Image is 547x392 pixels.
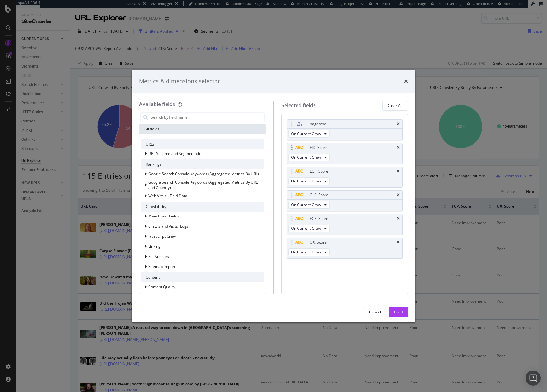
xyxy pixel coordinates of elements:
span: Google Search Console Keywords (Aggregated Metrics By URL) [148,171,259,176]
div: times [404,77,408,86]
div: Crawlability [141,202,264,212]
span: Google Search Console Keywords (Aggregated Metrics By URL and Country) [148,180,258,190]
button: Build [389,307,408,317]
div: CLS: ScoretimesOn Current Crawl [287,190,403,211]
span: Linking [148,244,161,249]
button: On Current Crawl [288,130,330,138]
span: Web Vitals - Field Data [148,193,187,199]
div: pagetype [310,121,326,127]
span: On Current Crawl [291,249,322,255]
div: times [397,217,400,221]
div: FID: Score [310,145,327,151]
span: On Current Crawl [291,202,322,207]
div: FCP: ScoretimesOn Current Crawl [287,214,403,235]
div: modal [132,70,415,322]
div: URLs [141,139,264,149]
div: times [397,169,400,173]
div: UX: ScoretimesOn Current Crawl [287,238,403,259]
div: FCP: Score [310,216,328,222]
div: Build [394,309,403,315]
div: times [397,122,400,126]
div: Cancel [369,309,381,315]
div: LCP: Score [310,168,328,175]
button: Cancel [364,307,386,317]
span: On Current Crawl [291,155,322,160]
button: On Current Crawl [288,225,330,232]
button: On Current Crawl [288,201,330,209]
div: Selected fields [281,102,316,109]
div: Metrics & dimensions selector [139,77,220,86]
div: All fields [139,124,266,134]
div: FID: ScoretimesOn Current Crawl [287,143,403,164]
button: On Current Crawl [288,177,330,185]
div: Available fields [139,101,175,108]
button: On Current Crawl [288,248,330,256]
div: times [397,241,400,244]
div: times [397,146,400,150]
button: On Current Crawl [288,154,330,161]
span: On Current Crawl [291,178,322,184]
div: UX: Score [310,239,327,246]
span: URL Scheme and Segmentation [148,151,203,156]
button: Clear All [382,101,408,111]
div: pagetypetimesOn Current Crawl [287,119,403,140]
div: Content [141,272,264,282]
span: Crawls and Visits (Logs) [148,223,190,229]
div: Rankings [141,159,264,169]
span: On Current Crawl [291,226,322,231]
span: JavaScript Crawl [148,234,177,239]
span: On Current Crawl [291,131,322,136]
div: Open Intercom Messenger [526,371,541,386]
span: Sitemap import [148,264,175,269]
span: Rel Anchors [148,254,169,259]
span: Main Crawl Fields [148,213,179,219]
div: CLS: Score [310,192,328,198]
input: Search by field name [150,113,264,122]
div: Clear All [388,103,403,108]
span: Content Quality [148,284,175,289]
div: LCP: ScoretimesOn Current Crawl [287,167,403,188]
div: times [397,193,400,197]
